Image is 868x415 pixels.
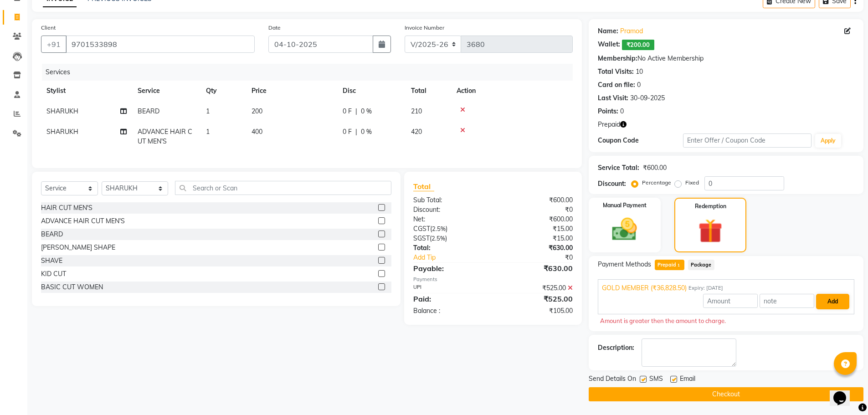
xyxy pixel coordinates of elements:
div: Total: [406,243,493,253]
span: 400 [252,128,262,136]
div: Paid: [406,293,493,304]
span: 2.5% [431,235,445,242]
span: Prepaid [598,120,620,129]
label: Manual Payment [603,201,647,210]
span: Expiry: [DATE] [688,284,723,292]
div: ₹525.00 [493,293,580,304]
span: SHARUKH [46,128,78,136]
span: CGST [413,225,430,233]
div: Description: [598,343,634,353]
div: ₹525.00 [493,283,580,293]
div: ₹630.00 [493,243,580,253]
iframe: chat widget [830,379,859,406]
span: SMS [649,374,663,385]
span: GOLD MEMBER (₹36,828.50) [602,283,687,293]
div: ₹0 [508,253,580,262]
img: _cash.svg [604,215,645,244]
span: 0 F [343,127,352,137]
div: Membership: [598,54,637,63]
div: Payable: [406,263,493,274]
span: Package [688,260,714,270]
span: 210 [411,107,422,115]
span: Prepaid [655,260,684,270]
div: ( ) [406,224,493,234]
span: 2.5% [432,225,446,232]
div: 10 [636,67,643,77]
div: Payments [413,276,572,283]
span: 1 [676,263,681,268]
span: ₹200.00 [622,40,654,50]
div: Points: [598,107,618,116]
label: Date [268,24,281,32]
th: Total [406,81,451,101]
th: Price [246,81,337,101]
span: 0 % [361,127,372,137]
div: Coupon Code [598,136,683,145]
span: SGST [413,234,430,242]
label: Client [41,24,56,32]
div: Discount: [406,205,493,215]
span: Payment Methods [598,260,651,269]
a: Add Tip [406,253,507,262]
div: Wallet: [598,40,620,50]
div: ₹600.00 [493,195,580,205]
input: note [760,294,814,308]
div: ₹105.00 [493,306,580,316]
th: Action [451,81,573,101]
input: Amount [703,294,758,308]
span: | [355,127,357,137]
button: Apply [815,134,841,148]
a: Pramod [620,26,643,36]
div: Discount: [598,179,626,189]
div: ₹15.00 [493,234,580,243]
th: Stylist [41,81,132,101]
div: [PERSON_NAME] SHAPE [41,243,115,252]
span: BEARD [138,107,159,115]
div: BASIC CUT WOMEN [41,282,103,292]
div: Amount is greater then the amount to charge. [600,317,852,326]
div: Name: [598,26,618,36]
div: Last Visit: [598,93,628,103]
span: Email [680,374,695,385]
span: Total [413,182,434,191]
img: _gift.svg [691,216,730,246]
input: Enter Offer / Coupon Code [683,133,812,148]
div: Total Visits: [598,67,634,77]
div: 30-09-2025 [630,93,665,103]
div: ADVANCE HAIR CUT MEN'S [41,216,125,226]
div: No Active Membership [598,54,854,63]
div: SHAVE [41,256,62,266]
div: Net: [406,215,493,224]
div: HAIR CUT MEN'S [41,203,92,213]
span: 0 % [361,107,372,116]
div: ₹0 [493,205,580,215]
div: ₹600.00 [493,215,580,224]
span: SHARUKH [46,107,78,115]
div: Card on file: [598,80,635,90]
th: Disc [337,81,406,101]
span: 1 [206,128,210,136]
div: Service Total: [598,163,639,173]
label: Fixed [685,179,699,187]
div: Sub Total: [406,195,493,205]
span: Send Details On [589,374,636,385]
button: +91 [41,36,67,53]
div: ₹15.00 [493,224,580,234]
span: 1 [206,107,210,115]
input: Search by Name/Mobile/Email/Code [66,36,255,53]
div: BEARD [41,230,63,239]
label: Invoice Number [405,24,444,32]
span: ADVANCE HAIR CUT MEN'S [138,128,192,145]
label: Percentage [642,179,671,187]
th: Qty [200,81,246,101]
button: Checkout [589,387,863,401]
span: | [355,107,357,116]
span: 200 [252,107,262,115]
span: 420 [411,128,422,136]
div: 0 [637,80,641,90]
div: ( ) [406,234,493,243]
div: 0 [620,107,624,116]
span: 0 F [343,107,352,116]
div: Services [42,64,580,81]
div: KID CUT [41,269,66,279]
